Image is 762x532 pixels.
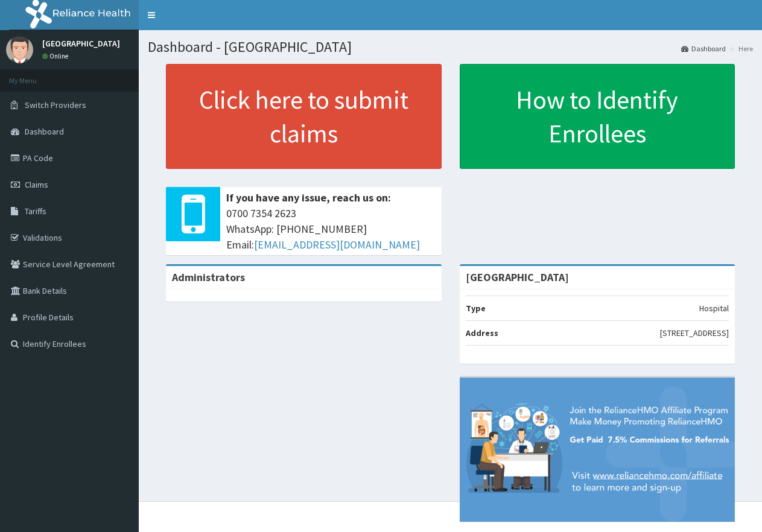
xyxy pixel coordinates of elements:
[727,43,753,54] li: Here
[460,378,735,522] img: provider-team-banner.png
[148,39,753,55] h1: Dashboard - [GEOGRAPHIC_DATA]
[42,39,120,48] p: [GEOGRAPHIC_DATA]
[25,100,86,110] span: Switch Providers
[42,52,71,60] a: Online
[226,206,436,252] span: 0700 7354 2623 WhatsApp: [PHONE_NUMBER] Email:
[660,327,729,339] p: [STREET_ADDRESS]
[460,64,735,169] a: How to Identify Enrollees
[166,64,442,169] a: Click here to submit claims
[699,302,729,314] p: Hospital
[466,303,486,314] b: Type
[25,206,46,217] span: Tariffs
[172,270,245,284] b: Administrators
[25,179,48,190] span: Claims
[466,270,569,284] strong: [GEOGRAPHIC_DATA]
[681,43,726,54] a: Dashboard
[6,36,33,63] img: User Image
[25,126,64,137] span: Dashboard
[254,238,420,252] a: [EMAIL_ADDRESS][DOMAIN_NAME]
[466,328,498,338] b: Address
[226,191,391,204] b: If you have any issue, reach us on:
